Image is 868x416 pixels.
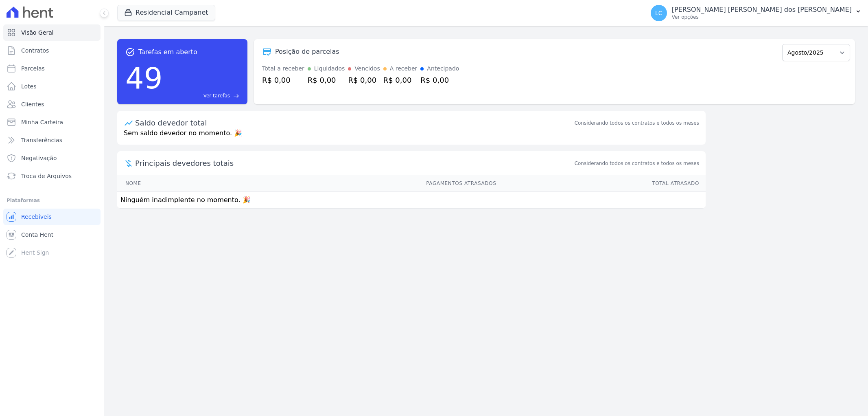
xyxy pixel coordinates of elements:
span: Visão Geral [21,29,54,37]
div: Vencidos [354,64,380,73]
div: Total a receber [262,64,304,73]
div: Plataformas [7,196,97,205]
a: Visão Geral [3,24,101,41]
button: LC [PERSON_NAME] [PERSON_NAME] dos [PERSON_NAME] Ver opções [644,2,868,24]
a: Negativação [3,150,101,166]
a: Contratos [3,42,101,59]
th: Pagamentos Atrasados [222,175,496,192]
a: Lotes [3,78,101,95]
p: [PERSON_NAME] [PERSON_NAME] dos [PERSON_NAME] [672,6,852,14]
a: Minha Carteira [3,114,101,130]
a: Ver tarefas east [166,92,239,99]
span: Negativação [21,154,57,162]
a: Recebíveis [3,209,101,225]
a: Transferências [3,132,101,148]
button: Residencial Campanet [117,5,215,20]
div: R$ 0,00 [383,75,418,86]
a: Conta Hent [3,227,101,243]
div: Saldo devedor total [135,117,573,128]
span: LC [655,10,662,16]
div: 49 [125,57,163,99]
p: Ver opções [672,14,852,20]
span: east [233,93,239,99]
span: Minha Carteira [21,118,63,126]
div: R$ 0,00 [262,75,304,86]
p: Sem saldo devedor no momento. 🎉 [117,128,706,145]
span: Conta Hent [21,231,53,239]
td: Ninguém inadimplente no momento. 🎉 [117,192,706,209]
a: Parcelas [3,60,101,77]
a: Troca de Arquivos [3,168,101,184]
div: A receber [390,64,418,73]
div: Posição de parcelas [275,47,339,57]
div: Considerando todos os contratos e todos os meses [575,119,699,127]
th: Total Atrasado [496,175,706,192]
a: Clientes [3,96,101,112]
th: Nome [117,175,222,192]
span: Troca de Arquivos [21,172,72,180]
span: Principais devedores totais [135,158,573,169]
span: Contratos [21,46,49,55]
span: Lotes [21,82,37,90]
span: Parcelas [21,64,45,73]
span: Tarefas em aberto [138,47,197,57]
span: Transferências [21,136,62,144]
div: R$ 0,00 [420,75,459,86]
div: R$ 0,00 [308,75,345,86]
div: R$ 0,00 [348,75,380,86]
span: Recebíveis [21,213,52,221]
div: Liquidados [314,64,345,73]
span: Ver tarefas [203,92,230,99]
span: Considerando todos os contratos e todos os meses [575,160,699,167]
span: task_alt [125,47,135,57]
div: Antecipado [427,64,459,73]
span: Clientes [21,100,44,108]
